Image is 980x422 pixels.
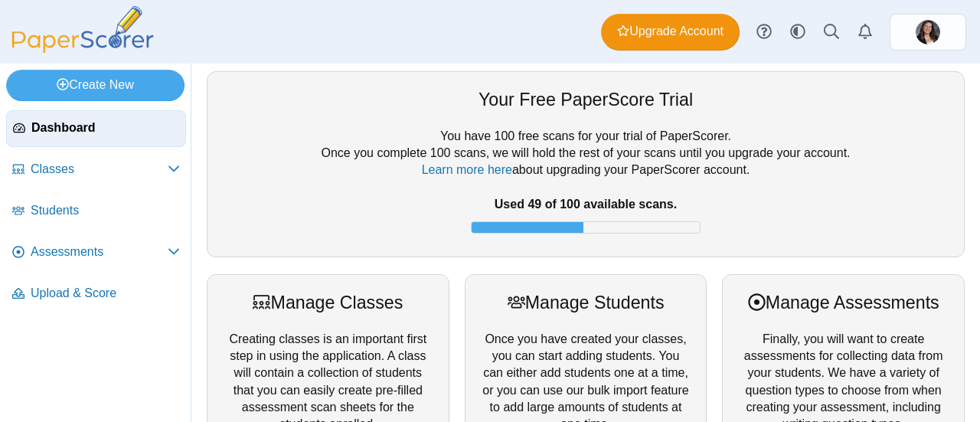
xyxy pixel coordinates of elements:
img: PaperScorer [6,6,159,53]
a: Upgrade Account [601,14,740,51]
span: Classes [31,161,168,178]
a: ps.lgwPiKJgCNM3fB5C [890,14,966,51]
div: Your Free PaperScore Trial [223,87,949,112]
div: Manage Assessments [738,290,949,315]
span: Students [31,202,180,219]
a: Alerts [848,15,882,49]
a: Create New [6,70,185,100]
div: Manage Classes [223,290,433,315]
img: ps.lgwPiKJgCNM3fB5C [916,20,940,44]
span: Upgrade Account [617,23,724,40]
div: You have 100 free scans for your trial of PaperScorer. Once you complete 100 scans, we will hold ... [223,128,949,241]
a: PaperScorer [6,42,159,55]
a: Learn more here [422,163,512,176]
span: Upload & Score [31,285,180,302]
a: Dashboard [6,110,186,147]
span: Theodora Kahn [916,20,940,44]
span: Dashboard [31,119,179,136]
div: Manage Students [481,290,691,315]
b: Used 49 of 100 available scans. [495,198,677,211]
a: Upload & Score [6,276,186,312]
a: Assessments [6,234,186,271]
a: Students [6,193,186,230]
a: Classes [6,152,186,188]
span: Assessments [31,244,168,260]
